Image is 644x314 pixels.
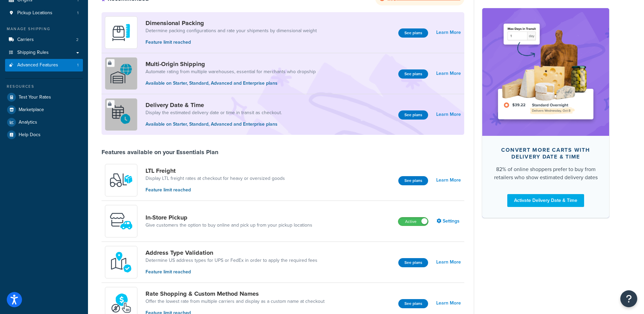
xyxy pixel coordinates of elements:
[146,186,285,194] p: Feature limit reached
[146,121,282,128] p: Available on Starter, Standard, Advanced and Enterprise plans
[109,250,133,274] img: kIG8fy0lQAAAABJRU5ErkJggg==
[146,257,317,264] a: Determine US address types for UPS or FedEx in order to apply the required fees
[109,21,133,44] img: DTVBYsAAAAAASUVORK5CYII=
[436,175,461,185] a: Learn More
[398,176,428,185] button: See plans
[5,59,83,71] li: Advanced Features
[146,175,285,182] a: Display LTL freight rates at checkout for heavy or oversized goods
[398,28,428,38] button: See plans
[17,50,49,56] span: Shipping Rules
[109,209,133,233] img: wfgcfpwTIucLEAAAAASUVORK5CYII=
[5,84,83,89] div: Resources
[620,290,637,307] button: Open Resource Center
[5,59,83,71] a: Advanced Features1
[5,116,83,128] a: Analytics
[436,69,461,78] a: Learn More
[5,46,83,59] a: Shipping Rules
[146,222,312,229] a: Give customers the option to buy online and pick up from your pickup locations
[17,10,52,16] span: Pickup Locations
[19,95,51,100] span: Test Your Rates
[17,37,34,43] span: Carriers
[146,101,282,109] a: Delivery Date & Time
[493,165,598,181] div: 82% of online shoppers prefer to buy from retailers who show estimated delivery dates
[398,69,428,79] button: See plans
[507,194,584,207] a: Activate Delivery Date & Time
[19,132,41,138] span: Help Docs
[146,290,325,297] a: Rate Shopping & Custom Method Names
[146,167,285,174] a: LTL Freight
[437,216,461,226] a: Settings
[19,107,44,113] span: Marketplace
[146,214,312,221] a: In-Store Pickup
[146,19,317,27] a: Dimensional Packing
[102,148,218,156] div: Features available on your Essentials Plan
[5,26,83,32] div: Manage Shipping
[436,298,461,308] a: Learn More
[492,18,599,125] img: feature-image-ddt-36eae7f7280da8017bfb280eaccd9c446f90b1fe08728e4019434db127062ab4.png
[146,27,317,34] a: Determine packing configurations and rate your shipments by dimensional weight
[398,299,428,308] button: See plans
[146,68,316,75] a: Automate rating from multiple warehouses, essential for merchants who dropship
[146,268,317,276] p: Feature limit reached
[5,91,83,103] a: Test Your Rates
[17,62,58,68] span: Advanced Features
[398,258,428,267] button: See plans
[146,39,317,46] p: Feature limit reached
[109,168,133,192] img: y79ZsPf0fXUFUhFXDzUgf+ktZg5F2+ohG75+v3d2s1D9TjoU8PiyCIluIjV41seZevKCRuEjTPPOKHJsQcmKCXGdfprl3L4q7...
[436,257,461,267] a: Learn More
[19,120,37,125] span: Analytics
[398,217,428,226] label: Active
[5,129,83,141] a: Help Docs
[493,146,598,160] div: Convert more carts with delivery date & time
[5,7,83,19] li: Pickup Locations
[77,62,79,68] span: 1
[5,7,83,19] a: Pickup Locations1
[146,249,317,256] a: Address Type Validation
[436,28,461,37] a: Learn More
[76,37,79,43] span: 2
[146,60,316,68] a: Multi-Origin Shipping
[5,34,83,46] a: Carriers2
[146,80,316,87] p: Available on Starter, Standard, Advanced and Enterprise plans
[436,110,461,119] a: Learn More
[146,298,325,305] a: Offer the lowest rate from multiple carriers and display as a custom name at checkout
[146,109,282,116] a: Display the estimated delivery date or time in transit as checkout.
[77,10,79,16] span: 1
[5,104,83,116] a: Marketplace
[5,34,83,46] li: Carriers
[398,110,428,120] button: See plans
